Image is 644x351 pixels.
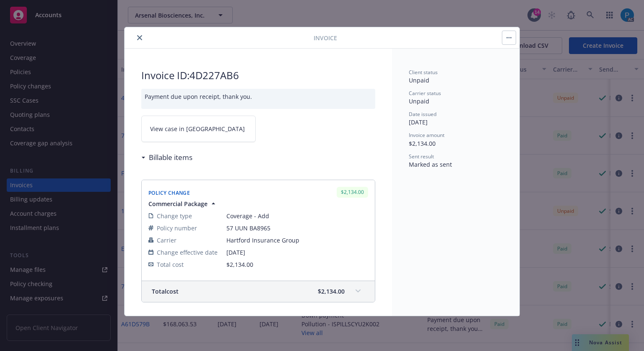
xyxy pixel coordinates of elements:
h3: Billable items [149,152,192,163]
span: Sent result [409,153,434,160]
span: Total cost [157,260,184,269]
span: $2,134.00 [226,261,253,268]
span: Invoice amount [409,132,444,139]
span: Policy Change [148,189,190,196]
div: Totalcost$2,134.00 [142,281,375,302]
span: Change type [157,212,192,220]
button: close [135,33,145,43]
span: Invoice [314,34,337,42]
span: $2,134.00 [409,139,436,147]
span: Client status [409,69,438,76]
span: $2,134.00 [318,287,345,296]
div: Payment due upon receipt, thank you. [141,89,375,109]
span: Date issued [409,111,436,118]
span: Commercial Package [148,199,208,208]
span: [DATE] [226,248,368,257]
span: Carrier status [409,90,441,97]
span: Total cost [152,287,179,296]
a: View case in [GEOGRAPHIC_DATA] [141,116,256,142]
span: Hartford Insurance Group [226,236,368,245]
span: Change effective date [157,248,218,257]
span: Marked as sent [409,160,452,168]
h2: Invoice ID: 4D227AB6 [141,69,375,82]
span: Carrier [157,236,177,245]
span: View case in [GEOGRAPHIC_DATA] [150,124,245,133]
div: Billable items [141,152,192,163]
span: Unpaid [409,76,429,84]
span: Policy number [157,224,197,232]
button: Commercial Package [148,199,218,208]
span: Unpaid [409,97,429,105]
span: [DATE] [409,118,428,126]
span: 57 UUN BA8965 [226,224,368,232]
div: $2,134.00 [337,187,368,197]
span: Coverage - Add [226,212,368,220]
